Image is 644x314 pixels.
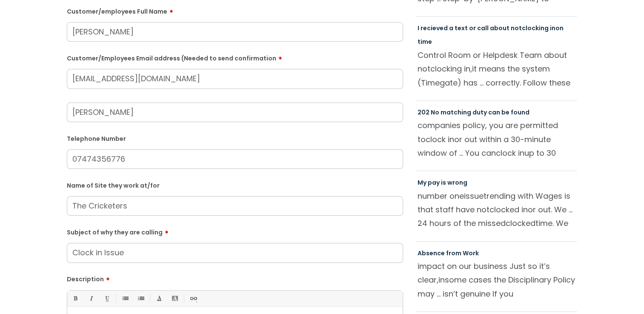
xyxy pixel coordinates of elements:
a: Absence from Work [418,249,479,257]
a: Bold (Ctrl-B) [70,293,80,304]
span: in, [464,63,472,74]
a: 1. Ordered List (Ctrl-Shift-8) [135,293,146,304]
span: clocking [430,63,462,74]
span: in [448,134,454,145]
a: Underline(Ctrl-U) [101,293,112,304]
p: impact on our business Just so it’s clear, some cases the Disciplinary Policy may ... isn’t genui... [418,260,576,300]
label: Description [67,273,403,283]
a: I recieved a text or call about notclocking inon time [418,24,564,46]
a: • Unordered List (Ctrl-Shift-7) [120,293,130,304]
a: Font Color [154,293,164,304]
label: Customer/employees Full Name [67,5,403,15]
label: Name of Site they work at/for [67,180,403,189]
label: Subject of why they are calling [67,226,403,236]
input: Your Name [67,103,403,122]
a: Link [188,293,198,304]
p: number one trending with Wages is that staff have not or out. We ... 24 hours of the missed time.... [418,189,576,230]
a: 202 No matching duty can be found [418,108,530,117]
span: clock [426,134,446,145]
a: My pay is wrong [418,178,467,187]
a: Back Color [169,293,180,304]
span: clocked [489,204,519,215]
p: companies policy, you are permitted to or out within a 30-minute window of ... You can up to 30 m... [418,119,576,160]
input: Email [67,69,403,88]
span: clocked [506,218,535,228]
span: clock [496,148,516,158]
p: Control Room or Helpdesk Team about not it means the system (Timegate) has ... correctly. Follow ... [418,49,576,89]
span: in [438,274,445,285]
span: issue [464,191,484,201]
label: Customer/Employees Email address (Needed to send confirmation [67,52,403,62]
span: clocking [522,24,549,32]
span: in [521,204,528,215]
a: Italic (Ctrl-I) [86,293,96,304]
span: in [518,148,524,158]
span: in [550,24,555,32]
label: Telephone Number [67,134,403,143]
